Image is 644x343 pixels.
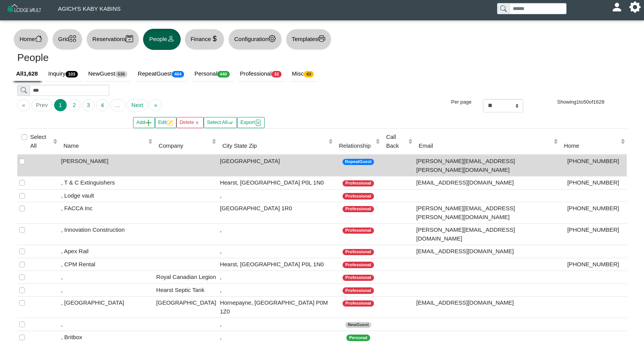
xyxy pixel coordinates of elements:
[418,142,551,150] div: Email
[21,87,27,93] svg: search
[167,35,175,42] svg: person
[218,271,334,284] td: ,
[133,67,190,81] a: RepeatGuest404
[59,155,154,176] td: [PERSON_NAME]
[155,117,176,128] button: Editpencil square
[414,155,560,176] td: [PERSON_NAME][EMAIL_ADDRESS][PERSON_NAME][DOMAIN_NAME]
[614,4,620,10] svg: person fill
[176,117,204,128] button: Deletex
[237,117,264,128] button: Exportfile excel
[167,120,173,126] svg: pencil square
[59,297,154,318] td: , [GEOGRAPHIC_DATA]
[23,70,38,77] b: 1,628
[218,258,334,271] td: Hearst, [GEOGRAPHIC_DATA] P0L 1N0
[304,71,314,78] span: 43
[218,189,334,202] td: ,
[133,117,155,128] button: Addplus
[286,29,331,50] button: Templatesprinter
[227,120,234,126] svg: check all
[343,193,374,200] span: Professional
[576,99,579,105] span: 1
[346,335,370,341] span: Personal
[52,29,82,50] button: Gridgrid
[59,224,154,245] td: , Innovation Construction
[236,67,288,81] a: Professional32
[287,67,320,81] a: Misc43
[414,245,560,258] td: [EMAIL_ADDRESS][DOMAIN_NAME]
[6,3,43,16] img: Z
[96,99,109,111] button: Go to page 4
[59,271,154,284] td: ,
[59,202,154,224] td: , FACCA Inc
[218,245,334,258] td: ,
[343,275,374,281] span: Professional
[30,133,51,150] label: Select All
[414,202,560,224] td: [PERSON_NAME][EMAIL_ADDRESS][PERSON_NAME][DOMAIN_NAME]
[218,155,334,176] td: [GEOGRAPHIC_DATA]
[59,318,154,331] td: ,
[414,224,560,245] td: [PERSON_NAME][EMAIL_ADDRESS][DOMAIN_NAME]
[562,260,625,269] div: [PHONE_NUMBER]
[535,99,627,105] h6: Showing to of
[272,71,282,78] span: 32
[343,300,374,307] span: Professional
[59,258,154,271] td: , CPM Rental
[204,117,237,128] button: Select Allcheck all
[17,99,420,111] ul: Pagination
[414,297,560,318] td: [EMAIL_ADDRESS][DOMAIN_NAME]
[583,99,589,105] span: 50
[86,29,139,50] button: Reservationscalendar2 check
[268,35,276,42] svg: gear
[562,178,625,187] div: [PHONE_NUMBER]
[54,99,67,111] button: Go to page 1
[59,284,154,297] td: ,
[632,4,638,10] svg: gear fill
[343,228,374,234] span: Professional
[66,71,78,78] span: 103
[159,142,210,150] div: Company
[143,29,180,50] button: Peopleperson
[154,297,218,318] td: [GEOGRAPHIC_DATA]
[500,5,506,12] svg: search
[218,176,334,190] td: Hearst, [GEOGRAPHIC_DATA] P0L 1N0
[84,67,133,81] a: NewGuest536
[217,71,229,78] span: 440
[218,284,334,297] td: ,
[562,204,625,213] div: [PHONE_NUMBER]
[562,157,625,166] div: [PHONE_NUMBER]
[68,99,81,111] button: Go to page 2
[218,318,334,331] td: ,
[190,67,235,81] a: Personal440
[386,133,407,150] div: Call Back
[17,52,316,64] h3: People
[69,35,76,42] svg: grid
[343,159,374,165] span: RepeatGuest
[564,142,619,150] div: Home
[35,35,42,42] svg: house
[59,176,154,190] td: , T & C Extinguishers
[339,142,374,150] div: Relationship
[13,29,48,50] button: Homehouse
[59,189,154,202] td: , Lodge vault
[593,99,604,105] span: 1628
[12,67,44,81] a: All1,628
[194,120,200,126] svg: x
[218,224,334,245] td: ,
[172,71,184,78] span: 404
[44,67,84,81] a: Inquiry103
[184,29,224,50] button: Financecurrency dollar
[149,99,162,111] button: Go to last page
[562,226,625,234] div: [PHONE_NUMBER]
[126,35,133,42] svg: calendar2 check
[218,297,334,318] td: Hornepayne, [GEOGRAPHIC_DATA] P0M 1Z0
[59,245,154,258] td: , Apex Rail
[343,287,374,294] span: Professional
[255,120,261,126] svg: file excel
[222,142,327,150] div: City State Zip
[228,29,282,50] button: Configurationgear
[154,284,218,297] td: Hearst Septic Tank
[431,99,471,105] h6: Per page
[343,206,374,213] span: Professional
[343,180,374,187] span: Professional
[343,249,374,256] span: Professional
